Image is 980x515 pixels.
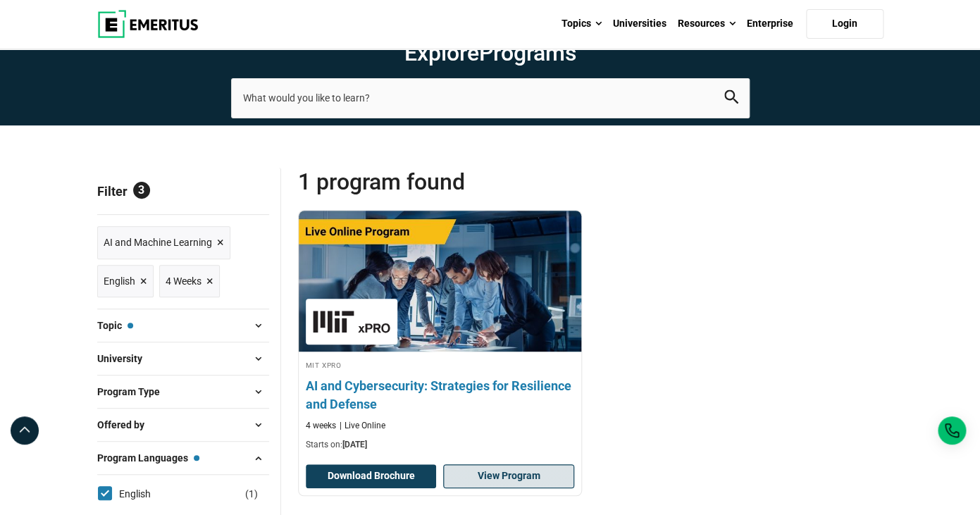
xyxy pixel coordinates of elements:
a: English [119,486,179,502]
a: English × [97,265,154,298]
span: [DATE] [342,440,367,449]
span: ( ) [245,486,258,502]
a: Reset all [225,184,269,202]
span: × [206,271,213,292]
p: 4 weeks [306,420,336,432]
span: Programs [479,39,576,66]
a: AI and Machine Learning × [97,226,230,259]
a: AI and Machine Learning Course by MIT xPRO - October 23, 2025 MIT xPRO MIT xPRO AI and Cybersecur... [299,211,582,458]
button: Offered by [97,414,269,435]
span: 1 [249,488,254,500]
button: Download Brochure [306,464,437,488]
a: View Program [443,464,574,488]
img: MIT xPRO [313,306,390,337]
img: AI and Cybersecurity: Strategies for Resilience and Defense | Online AI and Machine Learning Course [284,204,595,359]
span: 1 Program found [298,168,591,196]
button: Topic [97,315,269,336]
span: English [104,273,135,289]
span: University [97,351,154,366]
a: search [724,94,738,107]
span: 4 Weeks [166,273,201,289]
a: 4 Weeks × [159,265,220,298]
p: Starts on: [306,439,575,451]
button: University [97,348,269,369]
p: Live Online [340,420,385,432]
button: Program Type [97,381,269,402]
h4: AI and Cybersecurity: Strategies for Resilience and Defense [306,377,575,412]
span: Topic [97,318,133,333]
a: Login [806,9,883,39]
span: AI and Machine Learning [104,235,212,250]
span: × [217,232,224,253]
span: Program Languages [97,450,199,466]
h1: Explore [231,39,750,67]
span: Offered by [97,417,156,433]
button: Program Languages [97,447,269,469]
p: Filter [97,168,269,214]
button: search [724,90,738,106]
span: 3 [133,182,150,199]
span: × [140,271,147,292]
input: search-page [231,78,750,118]
h4: MIT xPRO [306,359,575,371]
span: Program Type [97,384,171,399]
